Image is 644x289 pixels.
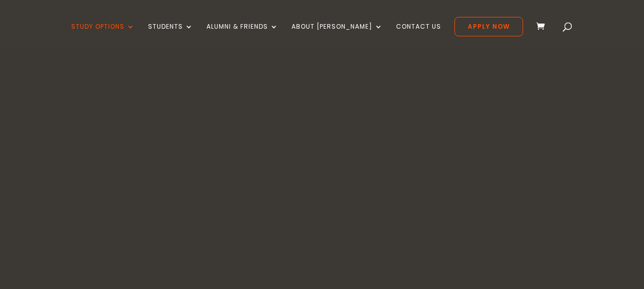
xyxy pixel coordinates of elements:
a: Alumni & Friends [206,23,278,47]
a: About [PERSON_NAME] [292,23,383,47]
a: Apply Now [454,17,523,36]
a: Study Options [71,23,135,47]
a: Students [148,23,193,47]
a: Contact Us [396,23,441,47]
